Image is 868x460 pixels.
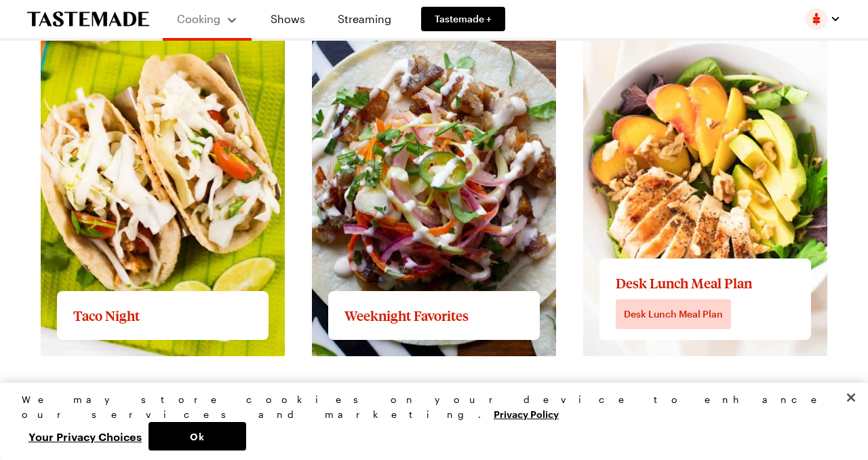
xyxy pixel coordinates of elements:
[806,8,827,30] img: Profile picture
[149,422,246,451] button: Ok
[836,383,866,413] button: Close
[22,392,835,451] div: Privacy
[435,12,492,26] span: Tastemade +
[494,407,559,420] a: More information about your privacy, opens in a new tab
[22,422,149,451] button: Your Privacy Choices
[806,8,841,30] button: Profile picture
[27,12,149,27] a: To Tastemade Home Page
[177,12,220,25] span: Cooking
[421,7,505,31] a: Tastemade +
[176,5,238,33] button: Cooking
[22,392,835,422] div: We may store cookies on your device to enhance our services and marketing.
